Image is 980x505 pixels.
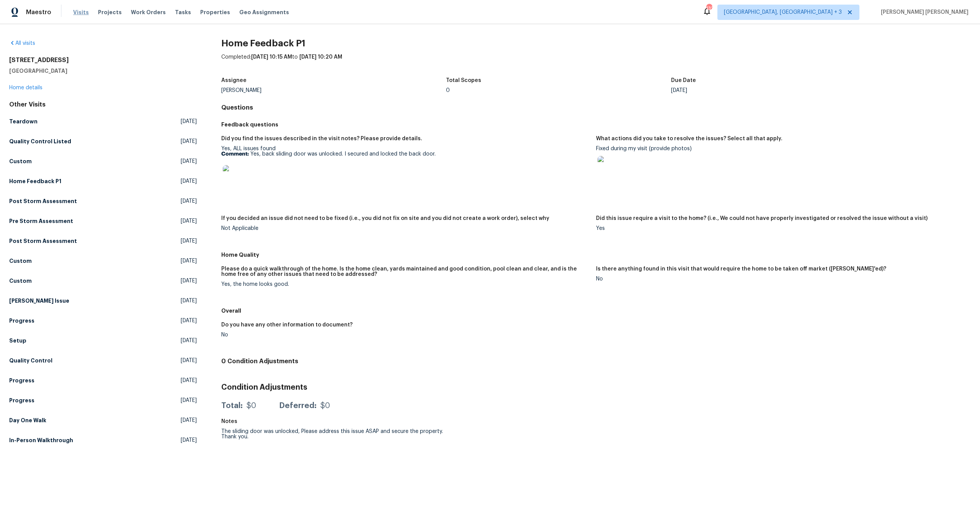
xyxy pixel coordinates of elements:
span: [DATE] [181,157,197,165]
a: Progress[DATE] [9,374,197,387]
span: [DATE] [181,138,197,145]
h5: Home Quality [221,251,971,259]
p: Yes, back sliding door was unlocked. I secured and locked the back door. [221,151,590,157]
h5: Quality Control [9,357,52,364]
span: [DATE] 10:20 AM [299,54,342,60]
span: [DATE] [181,277,197,285]
a: Custom[DATE] [9,274,197,288]
h5: Total Scopes [446,78,481,83]
span: Maestro [26,8,51,16]
a: Progress[DATE] [9,314,197,328]
a: Quality Control Listed[DATE] [9,134,197,148]
span: [DATE] [181,237,197,245]
h5: Custom [9,157,32,165]
span: [DATE] [181,118,197,125]
a: Custom[DATE] [9,154,197,168]
h5: Do you have any other information to document? [221,322,353,328]
div: Yes, the home looks good. [221,282,590,287]
h5: In-Person Walkthrough [9,436,73,444]
h5: Home Feedback P1 [9,177,61,185]
h5: Setup [9,337,26,344]
h5: Is there anything found in this visit that would require the home to be taken off market ([PERSON... [596,266,886,272]
h5: Progress [9,397,34,404]
div: Total: [221,402,243,410]
span: [DATE] [181,436,197,444]
a: All visits [9,41,35,46]
div: Other Visits [9,101,197,108]
h5: Pre Storm Assessment [9,217,73,225]
h5: Did this issue require a visit to the home? (i.e., We could not have properly investigated or res... [596,216,928,221]
span: [DATE] [181,297,197,305]
h5: Due Date [671,78,696,83]
div: The sliding door was unlocked, Please address this issue ASAP and secure the property. Thank you. [221,429,446,439]
div: 132 [706,5,712,12]
h5: Custom [9,277,32,285]
span: [DATE] [181,257,197,265]
span: [PERSON_NAME] [PERSON_NAME] [878,8,969,16]
a: Post Storm Assessment[DATE] [9,234,197,248]
span: [DATE] [181,377,197,384]
div: Completed: to [221,53,971,73]
a: Teardown[DATE] [9,115,197,128]
span: [DATE] [181,416,197,424]
div: No [221,332,590,338]
h4: Questions [221,104,971,111]
div: Not Applicable [221,226,590,231]
span: Projects [98,8,122,16]
a: Quality Control[DATE] [9,354,197,367]
a: Home Feedback P1[DATE] [9,174,197,188]
h5: Feedback questions [221,121,971,128]
span: [GEOGRAPHIC_DATA], [GEOGRAPHIC_DATA] + 3 [724,8,842,16]
div: Yes, ALL issues found [221,146,590,194]
a: [PERSON_NAME] Issue[DATE] [9,294,197,308]
h5: Post Storm Assessment [9,197,77,205]
span: Properties [200,8,230,16]
div: $0 [320,402,330,410]
a: Progress[DATE] [9,394,197,407]
a: Setup[DATE] [9,334,197,348]
a: Pre Storm Assessment[DATE] [9,214,197,228]
span: [DATE] [181,197,197,205]
h5: Progress [9,377,34,384]
h5: Overall [221,307,971,315]
h5: Progress [9,317,34,325]
h5: Custom [9,257,32,265]
h5: Please do a quick walkthrough of the home. Is the home clean, yards maintained and good condition... [221,266,590,277]
div: Yes [596,226,965,231]
div: Fixed during my visit (provide photos) [596,146,965,185]
h5: Teardown [9,118,38,125]
div: [DATE] [671,88,896,93]
h3: Condition Adjustments [221,384,971,391]
span: Work Orders [131,8,166,16]
div: $0 [247,402,256,410]
span: [DATE] [181,397,197,404]
span: [DATE] 10:15 AM [251,54,292,60]
h5: [PERSON_NAME] Issue [9,297,69,305]
span: [DATE] [181,317,197,325]
span: [DATE] [181,337,197,344]
h5: [GEOGRAPHIC_DATA] [9,67,197,75]
span: Geo Assignments [239,8,289,16]
a: Custom[DATE] [9,254,197,268]
h5: What actions did you take to resolve the issues? Select all that apply. [596,136,782,141]
a: In-Person Walkthrough[DATE] [9,433,197,447]
h5: Notes [221,419,237,424]
a: Post Storm Assessment[DATE] [9,194,197,208]
div: [PERSON_NAME] [221,88,446,93]
h5: Post Storm Assessment [9,237,77,245]
h5: Quality Control Listed [9,138,71,145]
div: Deferred: [279,402,317,410]
h5: Did you find the issues described in the visit notes? Please provide details. [221,136,422,141]
a: Day One Walk[DATE] [9,413,197,427]
span: Visits [73,8,89,16]
h5: If you decided an issue did not need to be fixed (i.e., you did not fix on site and you did not c... [221,216,549,221]
h5: Assignee [221,78,247,83]
h2: [STREET_ADDRESS] [9,56,197,64]
h2: Home Feedback P1 [221,39,971,47]
span: [DATE] [181,217,197,225]
h4: 0 Condition Adjustments [221,357,971,365]
div: No [596,276,965,282]
span: [DATE] [181,177,197,185]
h5: Day One Walk [9,416,46,424]
div: 0 [446,88,671,93]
